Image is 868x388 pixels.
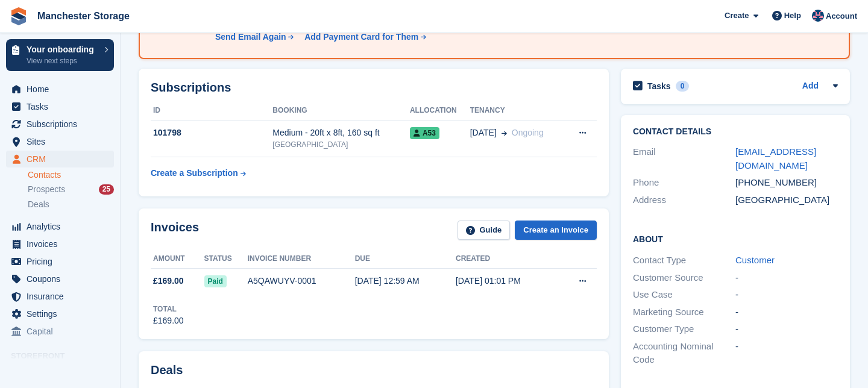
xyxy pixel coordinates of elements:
a: Contacts [28,169,114,181]
span: Home [27,81,99,98]
th: Tenancy [470,101,565,120]
div: [PHONE_NUMBER] [735,176,838,190]
div: [DATE] 01:01 PM [456,275,558,287]
a: menu [6,81,114,98]
div: - [735,305,838,319]
a: menu [6,236,114,252]
div: - [735,340,838,367]
div: Total [153,304,184,314]
span: [DATE] [470,127,497,139]
span: Prospects [28,184,65,195]
div: Customer Type [633,322,735,336]
a: menu [6,133,114,150]
div: Address [633,193,735,207]
h2: Deals [151,363,183,377]
th: Invoice number [248,249,355,269]
a: Create an Invoice [515,221,597,240]
span: Storefront [11,350,120,362]
span: Capital [27,323,99,340]
th: Allocation [410,101,470,120]
a: Guide [458,221,511,240]
a: Create a Subscription [151,162,246,184]
div: Email [633,145,735,172]
div: Send Email Again [215,31,286,43]
a: Manchester Storage [33,6,134,26]
span: Ongoing [512,128,544,137]
span: Insurance [27,288,99,305]
img: stora-icon-8386f47178a22dfd0bd8f6a31ec36ba5ce8667c1dd55bd0f319d3a0aa187defe.svg [10,7,28,25]
h2: About [633,233,838,245]
div: - [735,271,838,285]
div: 101798 [151,127,272,139]
a: Add [802,80,819,93]
div: 0 [676,81,690,92]
div: Create a Subscription [151,167,238,180]
h2: Tasks [647,81,671,92]
th: ID [151,101,272,120]
span: Paid [204,275,227,287]
h2: Invoices [151,221,199,240]
a: Deals [28,198,114,211]
div: Accounting Nominal Code [633,340,735,367]
div: 25 [99,184,114,195]
span: CRM [27,151,99,167]
a: Add Payment Card for Them [300,31,427,43]
div: Customer Source [633,271,735,285]
a: Your onboarding View next steps [6,39,114,71]
div: £169.00 [153,314,184,327]
div: - [735,322,838,336]
a: menu [6,253,114,270]
div: [DATE] 12:59 AM [355,275,456,287]
a: menu [6,305,114,322]
p: Your onboarding [27,45,98,54]
span: £169.00 [153,275,184,287]
span: A53 [410,127,439,139]
div: A5QAWUYV-0001 [248,275,355,287]
span: Sites [27,133,99,150]
div: [GEOGRAPHIC_DATA] [735,193,838,207]
div: - [735,288,838,302]
a: menu [6,271,114,287]
th: Amount [151,249,204,269]
h2: Subscriptions [151,81,597,95]
div: Contact Type [633,254,735,268]
div: Add Payment Card for Them [304,31,418,43]
span: Account [826,10,857,22]
span: Tasks [27,98,99,115]
th: Created [456,249,558,269]
span: Settings [27,305,99,322]
th: Booking [272,101,410,120]
span: Subscriptions [27,116,99,133]
span: Invoices [27,236,99,252]
th: Due [355,249,456,269]
a: menu [6,151,114,167]
a: [EMAIL_ADDRESS][DOMAIN_NAME] [735,146,816,171]
span: Help [784,10,801,22]
div: Use Case [633,288,735,302]
th: Status [204,249,248,269]
span: Deals [28,199,49,210]
a: menu [6,116,114,133]
span: Create [725,10,749,22]
a: Customer [735,255,775,265]
a: menu [6,218,114,235]
div: Medium - 20ft x 8ft, 160 sq ft [272,127,410,139]
a: menu [6,288,114,305]
div: Phone [633,176,735,190]
div: [GEOGRAPHIC_DATA] [272,139,410,150]
a: Prospects 25 [28,183,114,196]
p: View next steps [27,55,98,66]
span: Analytics [27,218,99,235]
a: menu [6,323,114,340]
span: Pricing [27,253,99,270]
a: menu [6,98,114,115]
h2: Contact Details [633,127,838,137]
div: Marketing Source [633,305,735,319]
span: Coupons [27,271,99,287]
